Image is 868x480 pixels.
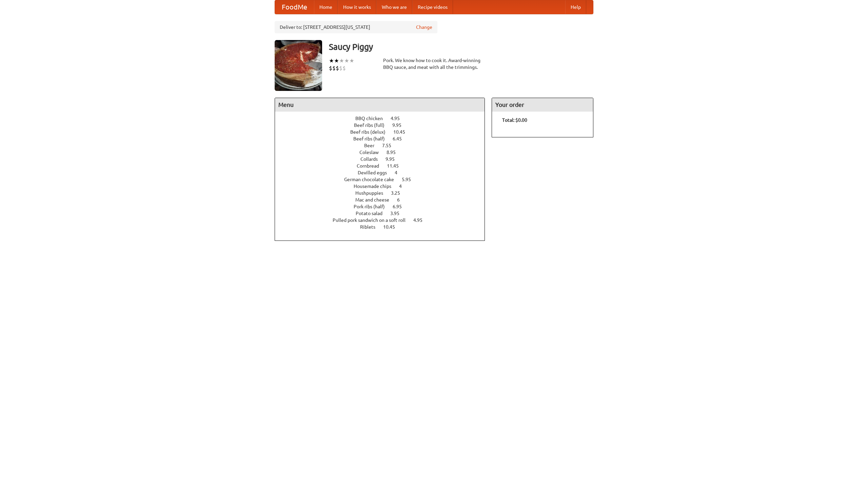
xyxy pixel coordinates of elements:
span: Riblets [360,224,382,230]
a: Mac and cheese 6 [355,197,412,203]
span: Pork ribs (half) [354,204,392,209]
li: $ [339,64,342,72]
span: 6 [397,197,407,203]
span: 6.45 [393,136,409,141]
span: 4 [399,184,409,189]
span: Beef ribs (full) [354,122,391,128]
span: 4.95 [391,116,407,121]
a: Riblets 10.45 [360,224,408,230]
span: 6.95 [393,204,409,209]
span: Beef ribs (half) [353,136,392,141]
span: 4 [395,170,404,175]
div: Deliver to: [STREET_ADDRESS][US_STATE] [275,21,437,33]
span: Coleslaw [359,150,386,155]
a: Cornbread 11.45 [357,163,411,169]
span: 3.25 [391,190,407,196]
span: Beef ribs (delux) [350,129,392,135]
li: ★ [349,57,354,64]
a: Change [416,24,432,31]
a: Help [565,0,586,14]
h4: Your order [492,98,593,112]
li: ★ [344,57,349,64]
li: $ [336,64,339,72]
span: 10.45 [393,129,412,135]
div: Pork. We know how to cook it. Award-winning BBQ sauce, and meat with all the trimmings. [383,57,485,71]
a: BBQ chicken 4.95 [355,116,412,121]
span: Beer [364,143,381,148]
span: 7.55 [382,143,398,148]
a: Pulled pork sandwich on a soft roll 4.95 [333,217,435,223]
span: 5.95 [402,177,418,182]
a: FoodMe [275,0,314,14]
span: Pulled pork sandwich on a soft roll [333,217,412,223]
li: ★ [329,57,334,64]
span: Housemade chips [354,184,398,189]
li: ★ [339,57,344,64]
a: Home [314,0,338,14]
span: Collards [360,156,384,162]
b: Total: $0.00 [502,117,527,123]
span: German chocolate cake [344,177,401,182]
a: Hushpuppies 3.25 [355,190,413,196]
span: 10.45 [383,224,402,230]
a: Devilled eggs 4 [358,170,410,175]
span: 9.95 [392,122,408,128]
span: Devilled eggs [358,170,394,175]
span: 8.95 [387,150,402,155]
span: Mac and cheese [355,197,396,203]
a: Beef ribs (delux) 10.45 [350,129,418,135]
a: German chocolate cake 5.95 [344,177,423,182]
span: BBQ chicken [355,116,390,121]
li: $ [332,64,336,72]
span: 4.95 [413,217,429,223]
h4: Menu [275,98,485,112]
span: Cornbread [357,163,386,169]
a: How it works [338,0,376,14]
span: Hushpuppies [355,190,390,196]
li: $ [329,64,332,72]
a: Pork ribs (half) 6.95 [354,204,414,209]
span: 9.95 [386,156,401,162]
a: Who we are [376,0,412,14]
h3: Saucy Piggy [329,40,593,54]
a: Beef ribs (full) 9.95 [354,122,414,128]
li: $ [342,64,346,72]
a: Housemade chips 4 [354,184,414,189]
a: Coleslaw 8.95 [359,150,408,155]
span: 11.45 [387,163,406,169]
li: ★ [334,57,339,64]
a: Potato salad 3.95 [356,211,412,216]
span: Potato salad [356,211,389,216]
a: Beef ribs (half) 6.45 [353,136,414,141]
a: Beer 7.55 [364,143,404,148]
img: angular.jpg [275,40,322,91]
a: Collards 9.95 [360,156,407,162]
a: Recipe videos [412,0,453,14]
span: 3.95 [390,211,406,216]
